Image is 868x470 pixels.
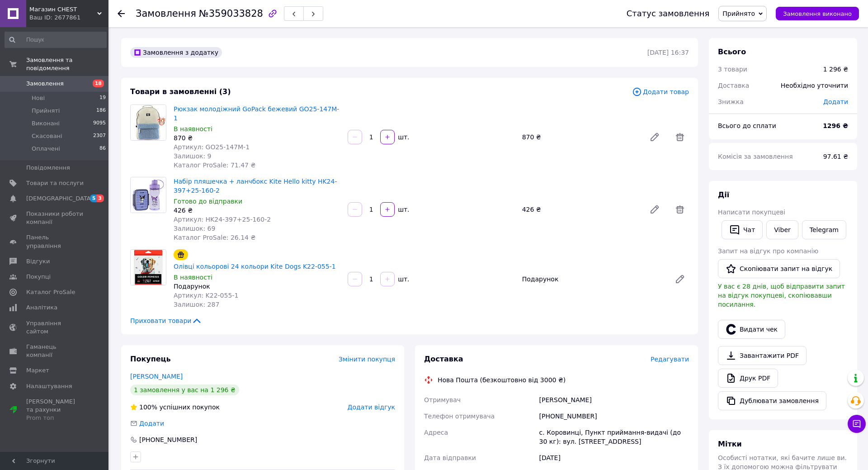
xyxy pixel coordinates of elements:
span: Мітки [718,440,742,448]
div: шт. [396,275,410,284]
span: 5 [90,195,97,202]
span: Приховати товари [130,316,202,325]
span: Товари в замовленні (3) [130,87,231,96]
a: Набір пляшечка + ланчбокс Kite Hello kitty HK24-397+25-160-2 [174,178,337,194]
div: Повернутися назад [118,9,125,18]
span: Дата відправки [424,454,476,461]
button: Замовлення виконано [776,7,859,20]
span: Дії [718,190,729,199]
span: Комісія за замовлення [718,153,793,160]
span: 9095 [93,119,106,128]
span: Залишок: 9 [174,152,212,160]
div: 426 ₴ [174,206,340,215]
img: Олівці кольорові 24 кольори Kite Dogs K22-055-1 [131,250,166,285]
span: Залишок: 69 [174,225,215,232]
span: 3 товари [718,66,747,73]
a: Редагувати [671,270,689,288]
span: Телефон отримувача [424,413,495,420]
span: Каталог ProSale [26,288,75,296]
span: Панель управління [26,233,84,250]
span: Управління сайтом [26,319,84,336]
div: Необхідно уточнити [775,76,854,95]
span: Покупці [26,273,51,281]
span: 97.61 ₴ [823,153,848,160]
span: Готово до відправки [174,198,242,205]
span: Всього [718,47,746,56]
span: Каталог ProSale: 71.47 ₴ [174,161,255,169]
button: Чат [722,220,763,239]
div: Нова Пошта (безкоштовно від 3000 ₴) [435,375,568,385]
button: Скопіювати запит на відгук [718,259,840,278]
div: шт. [396,205,410,214]
div: 870 ₴ [519,131,642,143]
div: Prom топ [26,414,84,422]
a: Завантажити PDF [718,346,807,365]
span: Отримувач [424,396,461,404]
span: У вас є 28 днів, щоб відправити запит на відгук покупцеві, скопіювавши посилання. [718,283,845,308]
span: 86 [99,145,106,153]
span: Прийнято [722,10,755,17]
span: 3 [97,195,104,202]
span: В наявності [174,125,212,133]
span: Налаштування [26,382,72,390]
div: Подарунок [174,282,340,291]
a: [PERSON_NAME] [130,373,183,380]
span: Доставка [424,355,463,363]
div: 870 ₴ [174,133,340,142]
div: 1 замовлення у вас на 1 296 ₴ [130,385,239,395]
span: Покупець [130,355,171,363]
span: 18 [93,80,104,87]
a: Редагувати [646,200,664,218]
span: Додати відгук [348,404,395,411]
span: Замовлення виконано [783,10,852,17]
b: 1296 ₴ [823,122,848,129]
button: Дублювати замовлення [718,391,826,410]
a: Друк PDF [718,369,778,388]
span: Показники роботи компанії [26,210,84,226]
span: Нові [32,94,45,102]
span: Знижка [718,98,744,105]
button: Видати чек [718,320,785,339]
span: Магазин CHEST [29,5,97,14]
span: №359033828 [199,8,263,19]
span: Видалити [671,128,689,146]
span: [PERSON_NAME] та рахунки [26,398,84,423]
span: Оплачені [32,145,60,153]
span: 100% [139,404,157,411]
span: Скасовані [32,132,62,140]
span: Маркет [26,366,49,375]
div: шт. [396,133,410,142]
span: Артикул: GO25-147M-1 [174,143,250,151]
span: Замовлення та повідомлення [26,56,108,72]
a: Олівці кольорові 24 кольори Kite Dogs K22-055-1 [174,263,336,270]
span: Відгуки [26,257,50,266]
div: [DATE] [538,450,691,466]
span: 19 [99,94,106,102]
div: 426 ₴ [519,203,642,216]
span: Додати [823,98,848,105]
div: Замовлення з додатку [130,47,222,58]
span: Залишок: 287 [174,301,219,308]
span: Замовлення [26,80,64,88]
a: Viber [766,220,798,239]
span: 2307 [93,132,106,140]
a: Telegram [802,220,846,239]
a: Рюкзак молодіжний GoPack бежевий GO25-147M-1 [174,105,339,122]
div: Подарунок [519,273,667,285]
span: Видалити [671,200,689,218]
span: Редагувати [651,356,689,363]
button: Чат з покупцем [848,415,866,433]
img: Рюкзак молодіжний GoPack бежевий GO25-147M-1 [131,105,166,140]
div: [PHONE_NUMBER] [538,408,691,424]
span: Виконані [32,119,60,128]
span: Написати покупцеві [718,209,785,216]
div: [PERSON_NAME] [538,392,691,408]
span: Аналітика [26,304,57,312]
div: Ваш ID: 2677861 [29,14,108,22]
span: Замовлення [136,8,196,19]
span: Гаманець компанії [26,343,84,359]
span: Прийняті [32,107,60,115]
span: Повідомлення [26,164,70,172]
div: 1 296 ₴ [823,65,848,74]
span: Адреса [424,429,448,436]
